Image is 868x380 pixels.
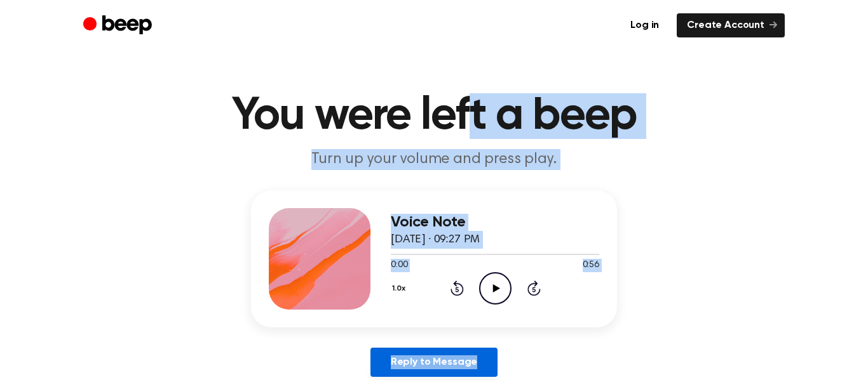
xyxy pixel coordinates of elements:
[391,278,410,299] button: 1.0x
[83,13,155,38] a: Beep
[677,13,785,37] a: Create Account
[583,259,599,272] span: 0:56
[620,13,669,37] a: Log in
[391,214,599,231] h3: Voice Note
[109,93,759,139] h1: You were left a beep
[370,348,498,377] a: Reply to Message
[391,259,407,272] span: 0:00
[190,149,678,170] p: Turn up your volume and press play.
[391,234,480,246] span: [DATE] · 09:27 PM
